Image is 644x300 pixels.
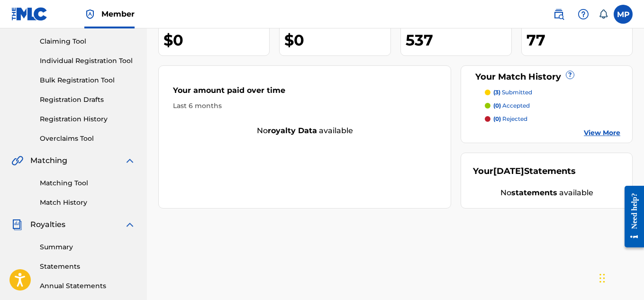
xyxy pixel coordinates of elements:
[40,262,136,272] a: Statements
[40,56,136,66] a: Individual Registration Tool
[40,36,136,46] a: Claiming Tool
[493,102,501,109] span: (0)
[599,264,605,292] div: Drag
[40,178,136,188] a: Matching Tool
[511,188,557,197] strong: statements
[40,95,136,105] a: Registration Drafts
[40,198,136,208] a: Match History
[84,9,96,20] img: Top Rightsholder
[11,155,23,166] img: Matching
[617,179,644,255] iframe: Resource Center
[493,115,527,123] p: rejected
[614,5,633,24] div: User Menu
[40,114,136,124] a: Registration History
[485,88,620,97] a: (3) submitted
[40,75,136,85] a: Bulk Registration Tool
[40,134,136,144] a: Overclaims Tool
[599,9,608,19] div: Notifications
[159,125,451,136] div: No available
[473,165,576,178] div: Your Statements
[485,115,620,123] a: (0) rejected
[584,128,620,138] a: View More
[473,187,620,199] div: No available
[11,7,48,21] img: MLC Logo
[101,9,135,19] span: Member
[268,126,317,135] strong: royalty data
[406,29,511,51] div: 537
[597,255,644,300] iframe: Chat Widget
[30,155,67,166] span: Matching
[493,88,532,97] p: submitted
[163,29,269,51] div: $0
[493,115,501,122] span: (0)
[124,155,136,166] img: expand
[526,29,632,51] div: 77
[566,71,574,79] span: ?
[493,166,524,176] span: [DATE]
[493,101,530,110] p: accepted
[40,242,136,252] a: Summary
[173,101,436,111] div: Last 6 months
[493,89,500,96] span: (3)
[473,71,620,83] div: Your Match History
[173,85,436,101] div: Your amount paid over time
[124,219,136,230] img: expand
[30,219,65,230] span: Royalties
[11,219,23,230] img: Royalties
[485,101,620,110] a: (0) accepted
[553,9,564,20] img: search
[574,5,593,24] div: Help
[578,9,589,20] img: help
[284,29,390,51] div: $0
[40,281,136,291] a: Annual Statements
[549,5,568,24] a: Public Search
